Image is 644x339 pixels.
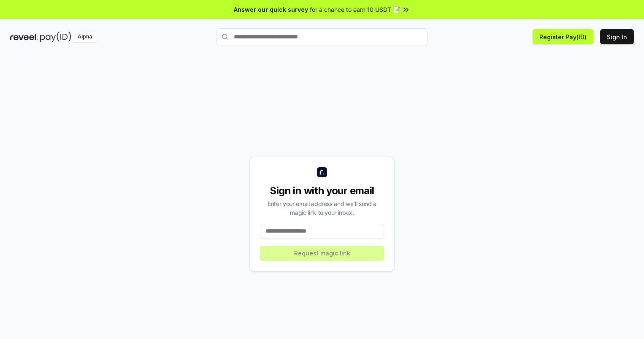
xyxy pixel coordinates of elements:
div: Sign in with your email [260,184,384,198]
img: reveel_dark [10,32,38,42]
button: Sign In [600,29,634,44]
div: Alpha [73,32,97,42]
button: Register Pay(ID) [533,29,593,44]
span: Answer our quick survey [234,5,308,14]
img: logo_small [317,167,327,177]
img: pay_id [40,32,71,42]
span: for a chance to earn 10 USDT 📝 [310,5,400,14]
div: Enter your email address and we’ll send a magic link to your inbox. [260,199,384,217]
